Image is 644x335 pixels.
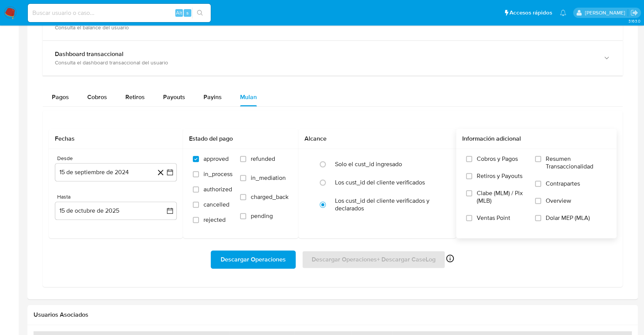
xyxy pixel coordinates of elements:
span: Alt [176,9,182,16]
p: juan.tosini@mercadolibre.com [585,9,628,16]
button: search-icon [192,8,208,18]
h2: Usuarios Asociados [34,311,632,319]
a: Notificaciones [560,10,566,16]
a: Salir [630,9,638,17]
span: s [186,9,189,16]
span: Accesos rápidos [509,9,552,17]
input: Buscar usuario o caso... [28,8,211,18]
span: 3.163.0 [628,18,640,24]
